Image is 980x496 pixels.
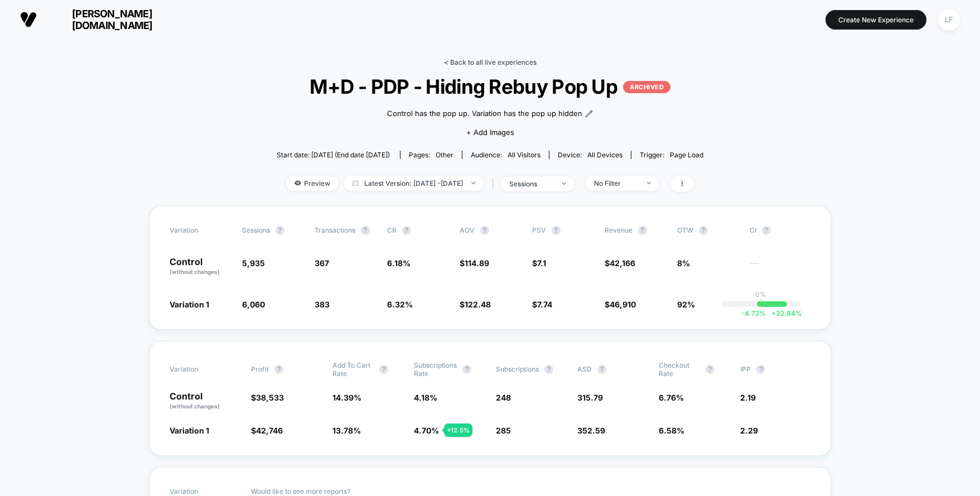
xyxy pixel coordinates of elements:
button: ? [276,226,284,235]
span: 367 [315,258,329,268]
span: | [489,176,501,192]
button: [PERSON_NAME][DOMAIN_NAME] [17,7,182,32]
span: + [771,309,776,317]
span: 7.74 [537,300,552,309]
img: end [471,182,475,184]
span: 4.70 % [414,426,439,435]
button: ? [638,226,647,235]
span: (without changes) [170,403,220,410]
div: Audience: [471,151,540,159]
button: ? [402,226,411,235]
p: | [760,298,762,307]
button: ? [699,226,708,235]
span: CI [750,226,811,235]
span: $ [460,258,489,268]
button: ? [756,365,765,374]
div: LF [938,9,960,31]
span: Variation 1 [170,300,209,309]
button: ? [597,365,606,374]
button: ? [544,365,553,374]
span: Variation [170,226,231,235]
span: (without changes) [170,268,220,275]
span: all devices [587,151,622,159]
span: 42,166 [610,258,635,268]
span: 6.76 % [659,393,684,402]
span: 38,533 [256,393,284,402]
span: 6.58 % [659,426,684,435]
span: Start date: [DATE] (End date [DATE]) [277,151,390,159]
p: Control [170,257,231,276]
span: CR [387,226,397,234]
span: 248 [496,393,511,402]
span: + Add Images [466,128,514,137]
span: --- [750,260,811,276]
span: 114.89 [465,258,489,268]
p: Control [170,392,240,411]
span: Variation [170,487,231,495]
span: Subscriptions [496,365,539,373]
img: end [647,182,651,184]
button: ? [361,226,370,235]
span: AOV [460,226,475,234]
p: ARCHIVED [623,81,670,93]
span: 32.94 % [766,309,802,317]
div: Trigger: [640,151,703,159]
span: $ [532,300,552,309]
span: $ [605,258,635,268]
img: Visually logo [20,11,37,28]
span: $ [251,393,284,402]
span: other [436,151,453,159]
span: $ [251,426,283,435]
span: Sessions [242,226,270,234]
button: ? [552,226,561,235]
span: 6.32 % [387,300,413,309]
span: 2.29 [740,426,758,435]
p: Would like to see more reports? [251,487,811,495]
span: 7.1 [537,258,546,268]
span: Latest Version: [DATE] - [DATE] [344,176,484,191]
div: Pages: [409,151,453,159]
span: 315.79 [577,393,603,402]
div: + 12.5 % [444,423,472,437]
span: 92% [677,300,695,309]
span: All Visitors [508,151,540,159]
span: -4.72 % [741,309,766,317]
div: sessions [509,180,554,188]
span: $ [532,258,546,268]
button: ? [762,226,771,235]
img: end [562,182,566,185]
div: No Filter [594,179,639,187]
button: ? [706,365,715,374]
span: Add To Cart Rate [332,361,374,378]
span: OTW [677,226,738,235]
p: 0% [755,290,766,298]
span: 6,060 [242,300,265,309]
span: Page Load [670,151,703,159]
a: < Back to all live experiences [444,58,537,66]
span: M+D - PDP - Hiding Rebuy Pop Up [298,75,682,98]
span: Profit [251,365,269,373]
span: ASD [577,365,592,373]
span: Device: [549,151,631,159]
span: 285 [496,426,511,435]
span: 6.18 % [387,258,411,268]
button: ? [480,226,489,235]
button: LF [935,8,963,31]
span: Revenue [605,226,633,234]
span: 13.78 % [332,426,361,435]
span: Preview [286,176,339,191]
span: Subscriptions Rate [414,361,457,378]
span: 352.59 [577,426,605,435]
span: 8% [677,258,690,268]
span: 14.39 % [332,393,361,402]
span: IPP [740,365,751,373]
span: Transactions [315,226,355,234]
button: ? [462,365,471,374]
span: 46,910 [610,300,636,309]
button: ? [274,365,283,374]
span: 4.18 % [414,393,437,402]
span: 5,935 [242,258,265,268]
span: 383 [315,300,330,309]
span: $ [605,300,636,309]
span: Variation 1 [170,426,209,435]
